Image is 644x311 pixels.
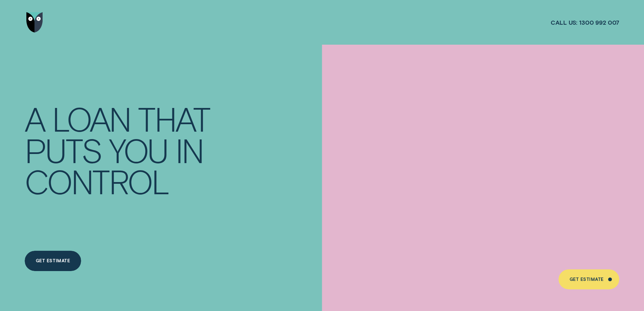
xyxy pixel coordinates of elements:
img: Wisr [26,12,43,32]
a: Call us:1300 992 007 [551,19,619,26]
span: Call us: [551,19,577,26]
span: 1300 992 007 [579,19,619,26]
a: Get Estimate [25,251,81,271]
a: Get Estimate [558,269,620,290]
h4: A LOAN THAT PUTS YOU IN CONTROL [25,103,218,197]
